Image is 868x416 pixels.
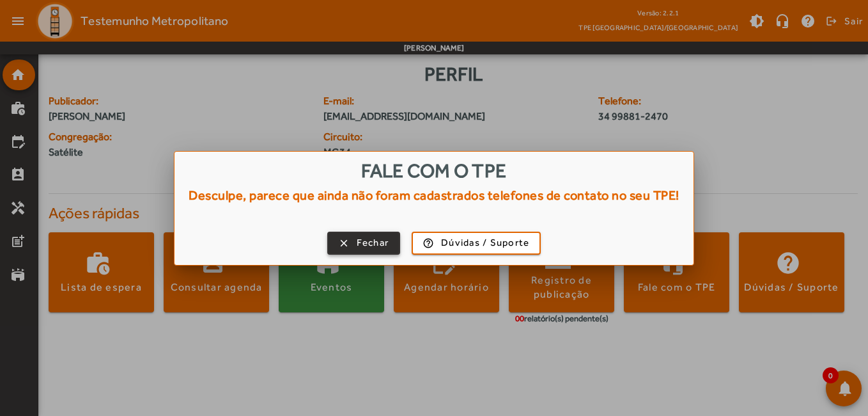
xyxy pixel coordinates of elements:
[185,188,684,203] div: Desculpe, parece que ainda não foram cadastrados telefones de contato no seu TPE!
[361,159,506,182] span: Fale com o TPE
[412,232,541,255] button: Dúvidas / Suporte
[327,232,401,255] button: Fechar
[441,236,529,250] span: Dúvidas / Suporte
[357,236,389,250] span: Fechar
